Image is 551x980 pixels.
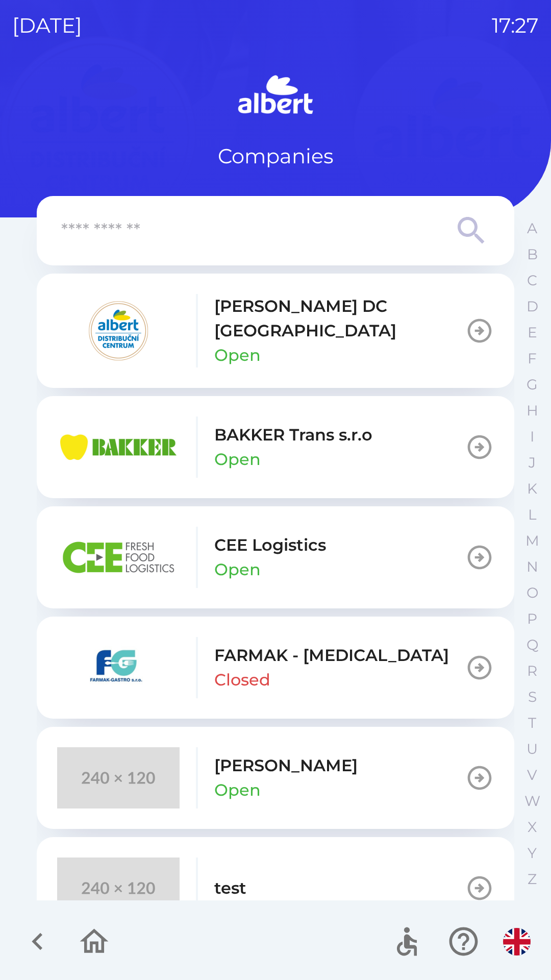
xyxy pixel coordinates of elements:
[528,818,537,836] p: X
[519,554,545,580] button: N
[37,274,514,388] button: [PERSON_NAME] DC [GEOGRAPHIC_DATA]Open
[527,298,538,315] p: D
[519,450,545,476] button: J
[519,320,545,346] button: E
[527,376,538,394] p: G
[57,527,180,588] img: ba8847e2-07ef-438b-a6f1-28de549c3032.png
[527,662,537,680] p: R
[528,714,536,732] p: T
[214,643,449,668] p: FARMAK - [MEDICAL_DATA]
[527,766,537,784] p: V
[519,658,545,684] button: R
[527,246,538,263] p: B
[527,636,538,654] p: Q
[57,300,180,361] img: 092fc4fe-19c8-4166-ad20-d7efd4551fba.png
[214,557,261,582] p: Open
[527,402,538,420] p: H
[527,610,537,628] p: P
[519,736,545,762] button: U
[37,727,514,829] button: [PERSON_NAME]Open
[214,294,465,343] p: [PERSON_NAME] DC [GEOGRAPHIC_DATA]
[214,876,246,900] p: test
[519,502,545,528] button: L
[214,778,261,802] p: Open
[37,71,514,120] img: Logo
[528,688,537,706] p: S
[214,423,372,447] p: BAKKER Trans s.r.o
[57,416,180,478] img: eba99837-dbda-48f3-8a63-9647f5990611.png
[519,788,545,814] button: W
[519,215,545,241] button: A
[527,584,538,602] p: O
[214,753,358,778] p: [PERSON_NAME]
[519,866,545,892] button: Z
[12,10,82,41] p: [DATE]
[214,668,270,692] p: Closed
[214,447,261,472] p: Open
[527,272,537,289] p: C
[519,398,545,424] button: H
[525,532,539,550] p: M
[218,141,334,171] p: Companies
[519,241,545,267] button: B
[519,814,545,840] button: X
[214,533,326,557] p: CEE Logistics
[528,870,537,888] p: Z
[527,558,538,576] p: N
[528,350,537,367] p: F
[214,343,261,367] p: Open
[519,606,545,632] button: P
[492,10,539,41] p: 17:27
[519,293,545,320] button: D
[519,710,545,736] button: T
[519,580,545,606] button: O
[519,632,545,658] button: Q
[57,637,180,698] img: 5ee10d7b-21a5-4c2b-ad2f-5ef9e4226557.png
[519,762,545,788] button: V
[519,346,545,372] button: F
[528,506,536,524] p: L
[524,792,540,810] p: W
[519,528,545,554] button: M
[519,476,545,502] button: K
[529,454,536,472] p: J
[503,928,531,955] img: en flag
[519,267,545,293] button: C
[37,506,514,608] button: CEE LogisticsOpen
[519,372,545,398] button: G
[37,396,514,498] button: BAKKER Trans s.r.oOpen
[519,684,545,710] button: S
[527,219,537,237] p: A
[528,324,537,341] p: E
[37,837,514,939] button: test
[519,840,545,866] button: Y
[530,428,534,446] p: I
[57,857,180,919] img: 240x120
[527,740,538,758] p: U
[527,480,537,498] p: K
[528,844,537,862] p: Y
[37,617,514,719] button: FARMAK - [MEDICAL_DATA]Closed
[57,747,180,808] img: 240x120
[519,424,545,450] button: I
